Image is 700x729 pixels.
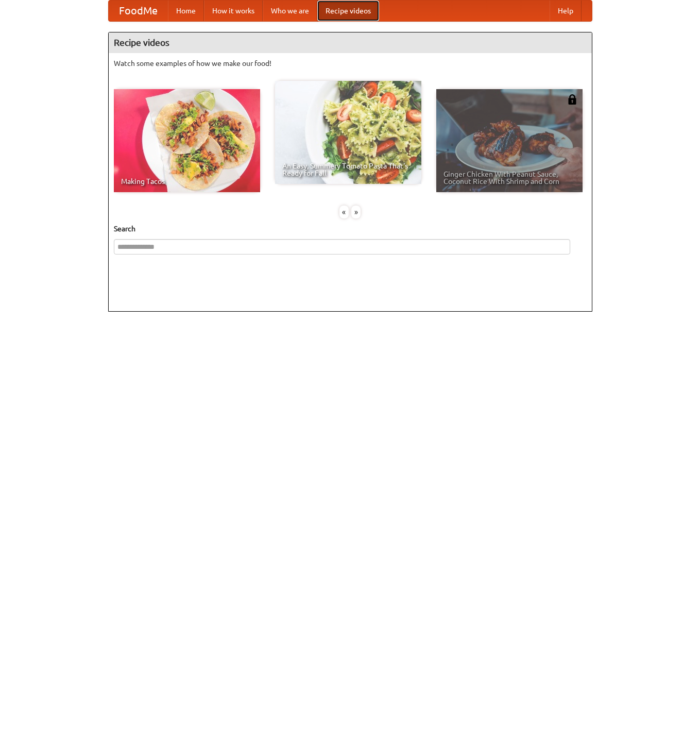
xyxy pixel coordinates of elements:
a: Help [550,1,582,21]
a: An Easy, Summery Tomato Pasta That's Ready for Fall [275,81,421,184]
a: FoodMe [109,1,168,21]
div: « [339,206,349,218]
a: Who we are [263,1,317,21]
a: Recipe videos [317,1,379,21]
a: Home [168,1,204,21]
a: Making Tacos [114,89,260,192]
span: Making Tacos [121,178,253,185]
p: Watch some examples of how we make our food! [114,58,587,69]
img: 483408.png [567,94,577,105]
h5: Search [114,224,587,234]
div: » [351,206,361,218]
span: An Easy, Summery Tomato Pasta That's Ready for Fall [282,162,414,177]
h4: Recipe videos [109,32,592,53]
a: How it works [204,1,263,21]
